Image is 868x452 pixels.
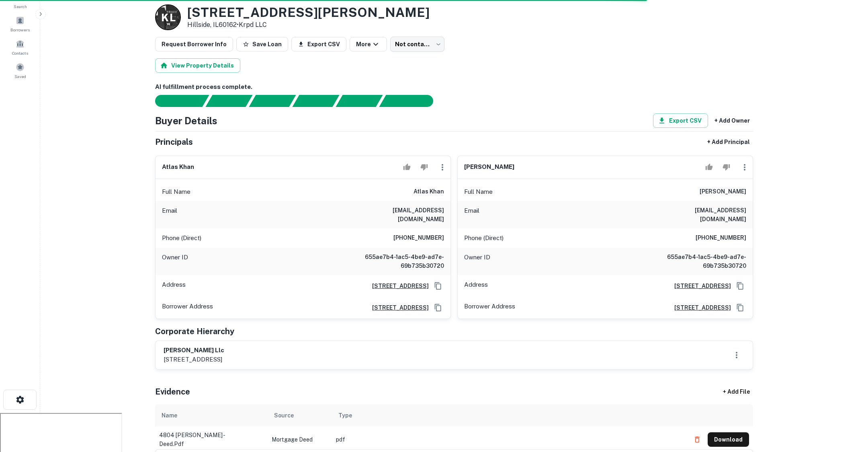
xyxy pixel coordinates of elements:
[268,404,332,427] th: Source
[464,280,488,292] p: Address
[393,233,444,243] h6: [PHONE_NUMBER]
[10,27,30,33] span: Borrowers
[464,302,515,314] p: Borrower Address
[336,95,383,107] div: Principals found, still searching for contact information. This may take time...
[366,303,429,312] a: [STREET_ADDRESS]
[719,159,733,175] button: Reject
[828,388,868,426] iframe: Chat Widget
[704,135,753,149] button: + Add Principal
[390,37,444,52] div: Not contacted
[162,411,177,420] div: Name
[162,280,186,292] p: Address
[708,432,749,447] button: Download
[187,5,430,20] h3: [STREET_ADDRESS][PERSON_NAME]
[417,159,431,175] button: Reject
[700,187,746,197] h6: [PERSON_NAME]
[464,187,493,197] p: Full Name
[155,136,193,148] h5: Principals
[734,302,746,314] button: Copy Address
[162,206,177,224] p: Email
[155,82,753,92] h6: AI fulfillment process complete.
[338,411,352,420] div: Type
[668,303,731,312] a: [STREET_ADDRESS]
[162,187,190,197] p: Full Name
[14,73,26,80] span: Saved
[155,386,190,398] h5: Evidence
[162,302,213,314] p: Borrower Address
[236,37,288,51] button: Save Loan
[239,21,267,29] a: Krpd LLC
[708,385,764,399] div: + Add File
[155,58,240,73] button: View Property Details
[249,95,296,107] div: Documents found, AI parsing details...
[432,280,444,292] button: Copy Address
[155,404,753,449] div: scrollable content
[414,187,444,197] h6: atlas khan
[379,95,443,107] div: AI fulfillment process complete.
[650,206,746,224] h6: [EMAIL_ADDRESS][DOMAIN_NAME]
[464,162,514,172] h6: [PERSON_NAME]
[432,302,444,314] button: Copy Address
[2,60,38,81] a: Saved
[291,37,346,51] button: Export CSV
[690,433,704,446] button: Delete file
[155,4,181,30] a: K L
[366,281,429,290] a: [STREET_ADDRESS]
[292,95,339,107] div: Principals found, AI now looking for contact information...
[668,281,731,290] a: [STREET_ADDRESS]
[274,411,294,420] div: Source
[702,159,716,175] button: Accept
[164,346,224,355] h6: [PERSON_NAME] llc
[400,159,414,175] button: Accept
[205,95,252,107] div: Your request is received and processing...
[734,280,746,292] button: Copy Address
[187,20,430,30] p: Hillside, IL60162 •
[464,253,490,270] p: Owner ID
[162,253,188,270] p: Owner ID
[155,325,234,337] h5: Corporate Hierarchy
[162,162,194,172] h6: atlas khan
[464,233,504,243] p: Phone (Direct)
[12,50,28,56] span: Contacts
[332,404,686,427] th: Type
[155,37,233,51] button: Request Borrower Info
[14,3,27,10] span: Search
[653,113,708,128] button: Export CSV
[2,36,38,58] a: Contacts
[145,95,206,107] div: Sending borrower request to AI...
[155,113,217,128] h4: Buyer Details
[711,113,753,128] button: + Add Owner
[2,13,38,35] a: Borrowers
[155,404,268,427] th: Name
[161,10,175,25] p: K L
[650,253,746,270] h6: 655ae7b4-1ac5-4be9-ad7e-69b735b30720
[350,37,387,51] button: More
[464,206,479,224] p: Email
[696,233,746,243] h6: [PHONE_NUMBER]
[164,355,224,364] p: [STREET_ADDRESS]
[162,233,201,243] p: Phone (Direct)
[348,253,444,270] h6: 655ae7b4-1ac5-4be9-ad7e-69b735b30720
[348,206,444,224] h6: [EMAIL_ADDRESS][DOMAIN_NAME]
